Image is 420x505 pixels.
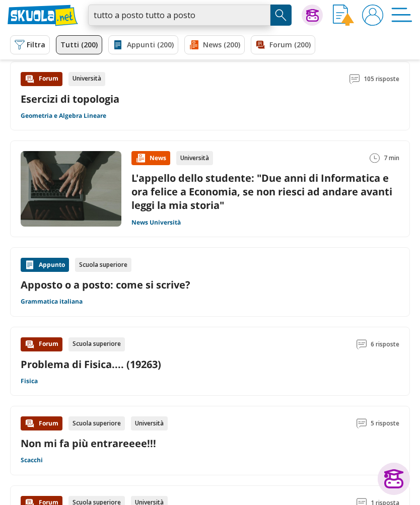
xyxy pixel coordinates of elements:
img: News contenuto [135,153,146,163]
span: 105 risposte [364,72,399,86]
img: Forum contenuto [25,418,35,428]
div: Scuola superiore [68,416,125,430]
a: Non mi fa più entrareeee!!! [21,437,156,450]
img: News filtro contenuto [189,40,199,50]
img: Cerca appunti, riassunti o versioni [273,8,289,23]
input: Cerca appunti, riassunti o versioni [88,5,270,26]
div: Forum [21,72,62,86]
img: Immagine news [21,151,121,227]
div: Università [176,151,213,165]
a: Forum (200) [251,35,315,54]
img: Forum contenuto [25,339,35,349]
a: L'appello dello studente: "Due anni di Informatica e ora felice a Economia, se non riesci ad anda... [131,171,392,212]
img: Appunti filtro contenuto [113,40,123,50]
div: Università [68,72,105,86]
img: Appunti contenuto [25,260,35,270]
img: User avatar [362,5,383,26]
div: Università [131,416,168,430]
img: Commenti lettura [357,418,367,428]
a: Tutti (200) [56,35,102,54]
a: News Università [131,219,181,227]
a: Appunti (200) [108,35,178,54]
img: Chiedi Tutor AI [306,9,319,22]
a: Esercizi di topologia [21,92,119,106]
div: Forum [21,337,62,351]
img: Forum filtro contenuto [255,40,265,50]
a: Grammatica italiana [21,298,83,306]
img: Commenti lettura [349,74,360,84]
div: Appunto [21,258,69,272]
button: Filtra [10,35,50,54]
a: Scacchi [21,456,43,464]
div: Scuola superiore [75,258,131,272]
div: Scuola superiore [68,337,125,351]
span: 5 risposte [371,416,399,430]
div: Forum [21,416,62,430]
div: News [131,151,170,165]
img: Tempo lettura [370,153,380,163]
a: News (200) [184,35,245,54]
a: Fisica [21,377,38,385]
img: Commenti lettura [357,339,367,349]
a: Geometria e Algebra Lineare [21,112,106,120]
img: Menù [391,5,412,26]
a: Apposto o a posto: come si scrive? [21,278,399,292]
img: Invia appunto [333,5,354,26]
button: Search Button [270,5,292,26]
img: Filtra filtri mobile [15,40,25,50]
img: Forum contenuto [25,74,35,84]
span: 6 risposte [371,337,399,351]
span: 7 min [384,151,399,165]
a: Problema di Fisica.... (19263) [21,357,161,371]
